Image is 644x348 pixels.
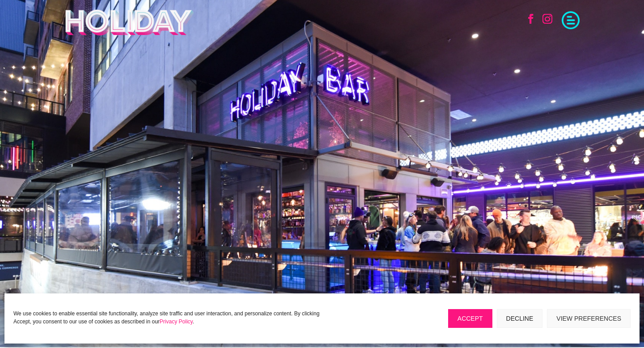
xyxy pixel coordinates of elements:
[538,9,557,29] a: Follow on Instagram
[547,309,631,328] button: View preferences
[160,318,193,325] a: Privacy Policy
[448,309,492,328] button: Accept
[521,9,541,29] a: Follow on Facebook
[64,9,195,36] img: Holiday
[64,30,195,37] a: Holiday
[497,309,543,328] button: Decline
[13,310,330,326] p: We use cookies to enable essential site functionality, analyze site traffic and user interaction,...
